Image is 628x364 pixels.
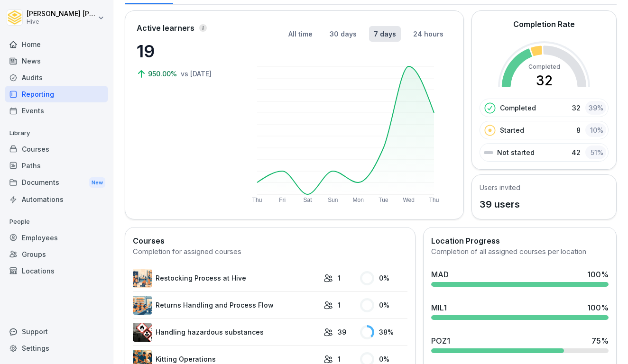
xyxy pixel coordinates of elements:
[513,18,575,30] h2: Completion Rate
[431,246,609,257] div: Completion of all assigned courses per location
[360,271,407,285] div: 0 %
[133,296,152,315] img: whxspouhdmc5dw11exs3agrf.png
[403,197,414,203] text: Wed
[431,235,609,246] h2: Location Progress
[328,197,338,203] text: Sun
[497,147,535,157] p: Not started
[279,197,286,203] text: Fri
[360,325,407,339] div: 38 %
[5,141,108,157] a: Courses
[360,298,407,312] div: 0 %
[591,335,609,346] div: 75 %
[5,174,108,191] a: DocumentsNew
[585,146,606,159] div: 51 %
[89,177,105,188] div: New
[5,191,108,208] a: Automations
[304,197,313,203] text: Sat
[5,36,108,53] a: Home
[431,302,447,313] div: MIL1
[5,157,108,174] a: Paths
[338,354,341,364] p: 1
[27,18,96,25] p: Hive
[500,125,524,135] p: Started
[576,125,581,135] p: 8
[284,26,317,42] button: All time
[325,26,361,42] button: 30 days
[133,246,407,257] div: Completion for assigned courses
[338,327,346,337] p: 39
[5,340,108,356] a: Settings
[572,147,581,157] p: 42
[5,53,108,69] a: News
[352,197,363,203] text: Mon
[27,10,96,18] p: [PERSON_NAME] [PERSON_NAME]
[408,26,448,42] button: 24 hours
[133,296,319,315] a: Returns Handling and Process Flow
[148,69,179,79] p: 950.00%
[5,69,108,86] a: Audits
[379,197,388,203] text: Tue
[5,246,108,263] a: Groups
[429,197,439,203] text: Thu
[480,182,520,192] h5: Users invited
[133,235,407,246] h2: Courses
[431,335,450,346] div: POZ1
[5,263,108,279] a: Locations
[427,298,612,324] a: MIL1100%
[252,197,262,203] text: Thu
[338,273,341,283] p: 1
[137,38,231,64] p: 19
[5,174,108,191] div: Documents
[587,269,609,280] div: 100 %
[369,26,401,42] button: 7 days
[585,101,606,115] div: 39 %
[5,86,108,102] a: Reporting
[480,197,520,211] p: 39 users
[5,229,108,246] a: Employees
[133,323,319,342] a: Handling hazardous substances
[5,323,108,340] div: Support
[500,103,536,113] p: Completed
[137,22,194,34] p: Active learners
[5,102,108,119] a: Events
[572,103,581,113] p: 32
[338,300,341,310] p: 1
[181,69,212,79] p: vs [DATE]
[587,302,609,313] div: 100 %
[427,265,612,291] a: MAD100%
[585,123,606,137] div: 10 %
[427,331,612,357] a: POZ175%
[133,323,152,342] img: ro33qf0i8ndaw7nkfv0stvse.png
[133,269,319,288] a: Restocking Process at Hive
[133,269,152,288] img: t72cg3dsrbajyqggvzmlmfek.png
[431,269,449,280] div: MAD
[5,126,108,141] p: Library
[5,214,108,229] p: People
